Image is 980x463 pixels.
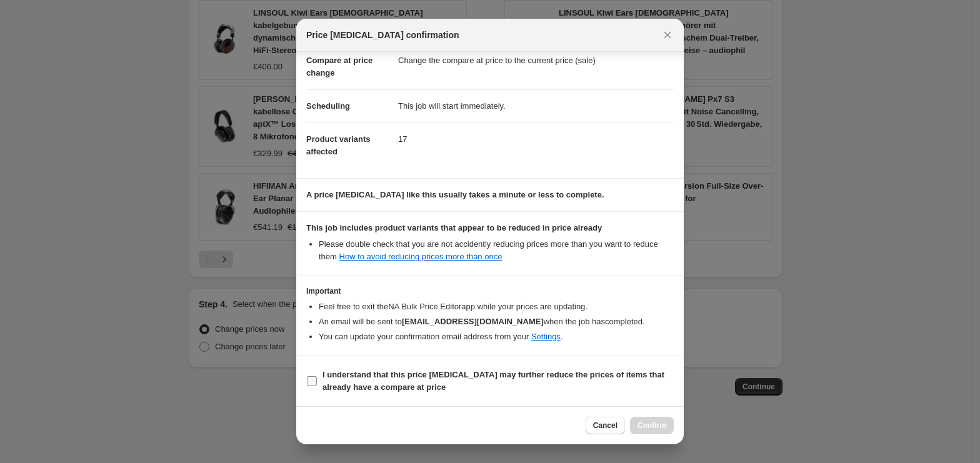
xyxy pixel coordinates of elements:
[306,29,459,41] span: Price [MEDICAL_DATA] confirmation
[339,252,502,261] a: How to avoid reducing prices more than once
[398,44,674,77] dd: Change the compare at price to the current price (sale)
[306,101,350,111] span: Scheduling
[319,301,674,313] li: Feel free to exit the NA Bulk Price Editor app while your prices are updating.
[402,317,544,326] b: [EMAIL_ADDRESS][DOMAIN_NAME]
[319,238,674,263] li: Please double check that you are not accidently reducing prices more than you want to reduce them
[531,332,561,341] a: Settings
[319,331,674,343] li: You can update your confirmation email address from your .
[306,190,604,199] b: A price [MEDICAL_DATA] like this usually takes a minute or less to complete.
[659,26,676,44] button: Close
[306,134,371,156] span: Product variants affected
[586,417,625,434] button: Cancel
[322,370,664,392] b: I understand that this price [MEDICAL_DATA] may further reduce the prices of items that already h...
[398,89,674,122] dd: This job will start immediately.
[306,223,602,232] b: This job includes product variants that appear to be reduced in price already
[398,122,674,156] dd: 17
[593,421,617,431] span: Cancel
[319,316,674,328] li: An email will be sent to when the job has completed .
[306,56,372,77] span: Compare at price change
[306,286,674,296] h3: Important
